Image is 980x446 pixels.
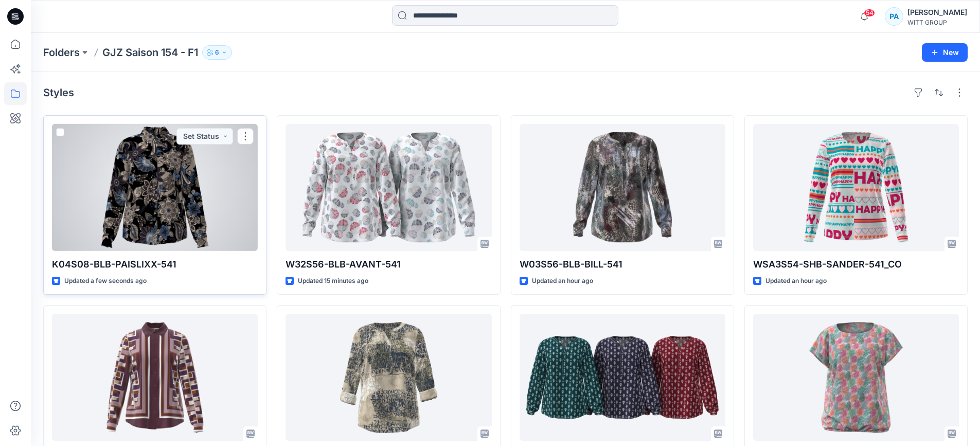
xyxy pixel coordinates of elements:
span: 54 [864,9,875,17]
p: W03S56-BLB-BILL-541 [520,257,725,272]
p: Updated an hour ago [765,276,827,287]
p: Updated an hour ago [532,276,593,287]
button: 6 [202,45,232,60]
a: WSA3S56-BLB-SANDER-541 [286,314,491,441]
a: W32S56-BLB-AVANT-541 [286,124,491,251]
div: WITT GROUP [907,19,967,26]
p: Updated 15 minutes ago [298,276,368,287]
p: W32S56-BLB-AVANT-541 [286,257,491,272]
a: W03S56-BLB-BILL-541 [520,124,725,251]
p: GJZ Saison 154 - F1 [102,45,198,60]
h4: Styles [43,86,74,99]
p: K04S08-BLB-PAISLIXX-541 [52,257,258,272]
p: Updated a few seconds ago [64,276,147,287]
div: [PERSON_NAME] [907,6,967,19]
a: WSA3S56-BLB-PESTLE-541 [520,314,725,441]
a: WSA3S54-SHB-SANDER-541_CO [753,124,959,251]
button: New [922,43,968,62]
a: W01S56-BLB-FUCHS7-541 [52,314,258,441]
p: 6 [215,47,219,58]
a: Folders [43,45,80,60]
a: K04S08-BLB-PAISLIXX-541 [52,124,258,251]
a: WSA2S56-BLB-PRAWN-541 [753,314,959,441]
p: WSA3S54-SHB-SANDER-541_CO [753,257,959,272]
div: PA [885,7,903,26]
